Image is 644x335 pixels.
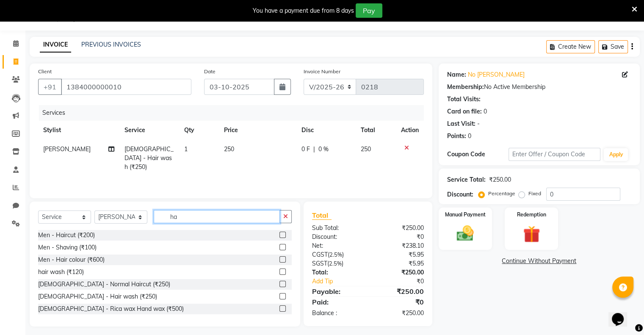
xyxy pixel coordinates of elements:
[518,224,545,245] img: _gift.svg
[488,190,515,197] label: Percentage
[361,145,371,153] span: 250
[477,119,480,128] div: -
[489,175,511,184] div: ₹250.00
[40,37,71,53] a: INVOICE
[219,121,296,140] th: Price
[313,145,315,154] span: |
[356,121,396,140] th: Total
[517,211,546,219] label: Redemption
[329,260,342,267] span: 2.5%
[184,145,188,153] span: 1
[608,301,636,327] iframe: chat widget
[312,251,328,258] span: CGST
[253,6,354,15] div: You have a payment due from 8 days
[306,286,368,296] div: Payable:
[301,145,310,154] span: 0 F
[61,79,191,95] input: Search by Name/Mobile/Email/Code
[38,68,52,75] label: Client
[484,107,487,116] div: 0
[38,268,84,277] div: hair wash (₹120)
[306,259,368,268] div: ( )
[306,241,368,250] div: Net:
[468,70,525,79] a: No [PERSON_NAME]
[296,121,356,140] th: Disc
[604,148,628,161] button: Apply
[546,40,595,53] button: Create New
[368,241,430,250] div: ₹238.10
[368,297,430,307] div: ₹0
[39,105,430,121] div: Services
[396,121,424,140] th: Action
[440,257,638,266] a: Continue Without Payment
[43,145,91,153] span: [PERSON_NAME]
[38,231,95,240] div: Men - Haircut (₹200)
[306,277,378,286] a: Add Tip
[447,132,466,141] div: Points:
[447,70,466,79] div: Name:
[124,145,174,171] span: [DEMOGRAPHIC_DATA] - Hair wash (₹250)
[306,224,368,233] div: Sub Total:
[38,255,105,264] div: Men - Hair colour (₹600)
[179,121,219,140] th: Qty
[81,41,141,48] a: PREVIOUS INVOICES
[306,233,368,241] div: Discount:
[451,224,479,243] img: _cash.svg
[447,95,481,104] div: Total Visits:
[38,79,62,95] button: +91
[447,175,486,184] div: Service Total:
[304,68,340,75] label: Invoice Number
[368,268,430,277] div: ₹250.00
[368,286,430,296] div: ₹250.00
[38,243,97,252] div: Men - Shaving (₹100)
[368,259,430,268] div: ₹5.95
[356,3,382,18] button: Pay
[368,224,430,233] div: ₹250.00
[447,83,484,91] div: Membership:
[38,121,119,140] th: Stylist
[224,145,234,153] span: 250
[306,309,368,318] div: Balance :
[528,190,541,197] label: Fixed
[312,260,327,267] span: SGST
[447,190,473,199] div: Discount:
[447,107,482,116] div: Card on file:
[368,233,430,241] div: ₹0
[445,211,486,219] label: Manual Payment
[378,277,430,286] div: ₹0
[447,119,475,128] div: Last Visit:
[368,250,430,259] div: ₹5.95
[329,251,342,258] span: 2.5%
[598,40,628,53] button: Save
[306,250,368,259] div: ( )
[368,309,430,318] div: ₹250.00
[318,145,329,154] span: 0 %
[204,68,216,75] label: Date
[38,292,157,301] div: [DEMOGRAPHIC_DATA] - Hair wash (₹250)
[312,211,332,220] span: Total
[447,83,631,91] div: No Active Membership
[447,150,509,159] div: Coupon Code
[306,268,368,277] div: Total:
[509,148,601,161] input: Enter Offer / Coupon Code
[119,121,179,140] th: Service
[306,297,368,307] div: Paid:
[468,132,471,141] div: 0
[38,280,170,289] div: [DEMOGRAPHIC_DATA] - Normal Haircut (₹250)
[38,305,184,313] div: [DEMOGRAPHIC_DATA] - Rica wax Hand wax (₹500)
[154,210,280,223] input: Search or Scan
